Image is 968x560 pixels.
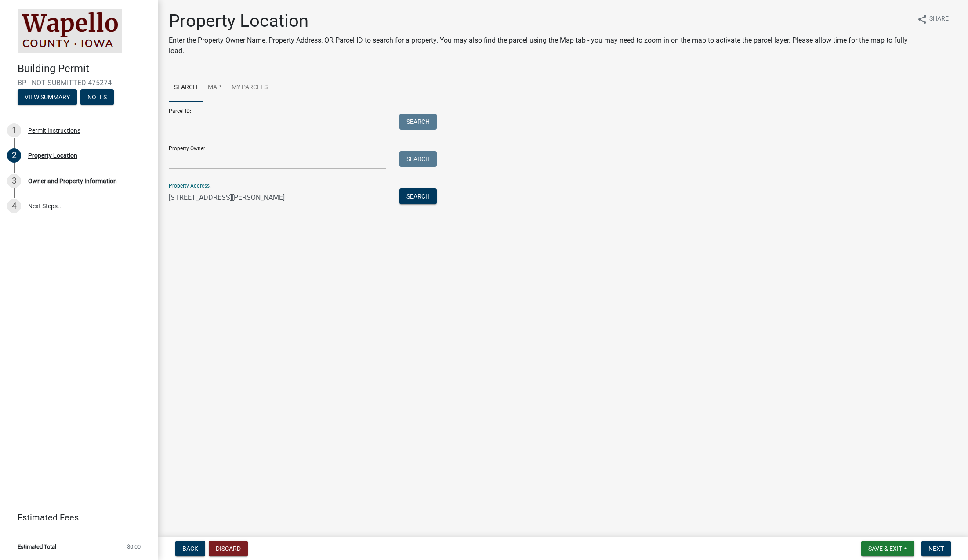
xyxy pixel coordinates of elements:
[861,541,914,556] button: Save & Exit
[18,94,77,101] wm-modal-confirm: Summary
[399,188,437,204] button: Search
[80,94,114,101] wm-modal-confirm: Notes
[182,545,198,552] span: Back
[28,127,80,134] div: Permit Instructions
[169,35,909,56] p: Enter the Property Owner Name, Property Address, OR Parcel ID to search for a property. You may a...
[28,178,117,184] div: Owner and Property Information
[18,79,141,87] span: BP - NOT SUBMITTED-475274
[868,545,902,552] span: Save & Exit
[169,11,909,32] h1: Property Location
[80,89,114,105] button: Notes
[169,74,203,102] a: Search
[127,544,141,549] span: $0.00
[928,545,944,552] span: Next
[7,148,21,163] div: 2
[7,174,21,188] div: 3
[399,114,437,130] button: Search
[18,9,122,53] img: Wapello County, Iowa
[209,541,248,556] button: Discard
[917,14,928,25] i: share
[399,151,437,167] button: Search
[910,11,956,28] button: shareShare
[7,199,21,213] div: 4
[28,152,77,159] div: Property Location
[203,74,226,102] a: Map
[7,509,144,526] a: Estimated Fees
[18,62,151,75] h4: Building Permit
[226,74,273,102] a: My Parcels
[175,541,205,556] button: Back
[929,14,949,25] span: Share
[18,89,77,105] button: View Summary
[18,544,56,549] span: Estimated Total
[7,123,21,137] div: 1
[921,541,951,556] button: Next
